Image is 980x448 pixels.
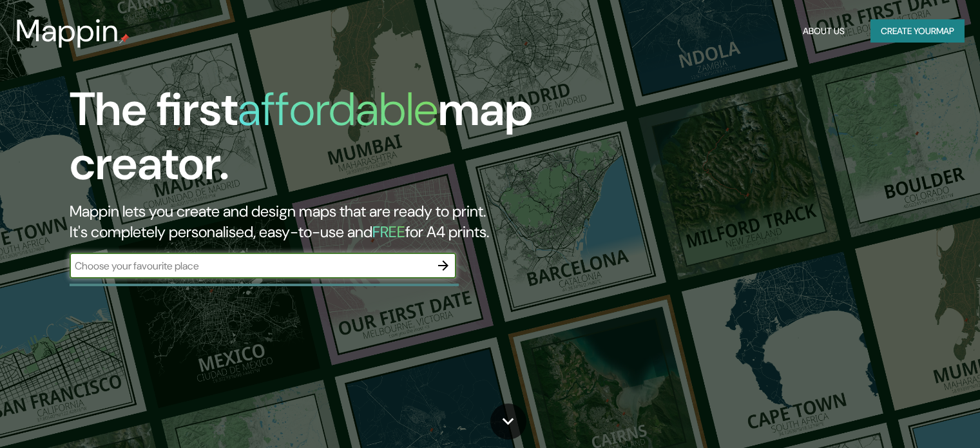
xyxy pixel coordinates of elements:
h1: affordable [238,79,438,139]
h3: Mappin [15,13,119,49]
h2: Mappin lets you create and design maps that are ready to print. It's completely personalised, eas... [70,201,560,242]
iframe: Help widget launcher [865,398,966,434]
button: About Us [798,19,850,43]
h5: FREE [372,222,405,242]
img: mappin-pin [119,34,130,44]
h1: The first map creator. [70,83,560,201]
input: Choose your favourite place [70,258,430,273]
button: Create yourmap [870,19,965,43]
